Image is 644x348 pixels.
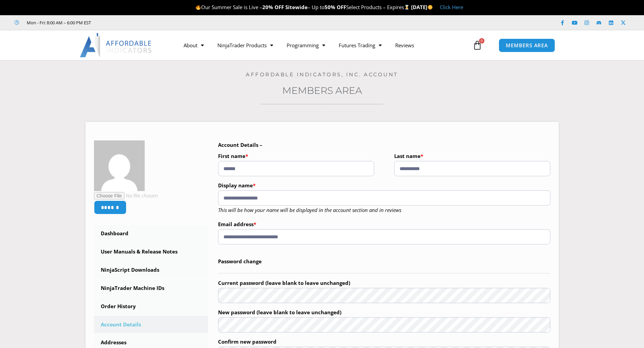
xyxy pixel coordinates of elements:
[499,38,555,52] a: MEMBERS AREA
[332,37,388,53] a: Futures Trading
[94,316,208,333] a: Account Details
[440,4,463,10] a: Click Here
[246,71,398,78] a: Affordable Indicators, Inc. Account
[218,250,550,273] legend: Password change
[94,140,145,191] img: 10ea1c3763129aaff90338682e5baed1559f98caed7f2b70d77d666e8675bdf1
[218,337,550,347] label: Confirm new password
[177,37,471,53] nav: Menu
[479,38,484,44] span: 0
[94,298,208,315] a: Order History
[80,33,152,57] img: LogoAI | Affordable Indicators – NinjaTrader
[282,85,362,96] a: Members Area
[94,261,208,279] a: NinjaScript Downloads
[94,243,208,261] a: User Manuals & Release Notes
[196,5,201,10] img: 🔥
[94,279,208,297] a: NinjaTrader Machine IDs
[394,151,550,161] label: Last name
[462,35,492,55] a: 0
[218,180,550,190] label: Display name
[218,151,374,161] label: First name
[285,4,308,10] strong: Sitewide
[218,278,550,288] label: Current password (leave blank to leave unchanged)
[262,4,284,10] strong: 20% OFF
[211,37,280,53] a: NinjaTrader Products
[404,5,409,10] img: ⌛
[325,4,346,10] strong: 50% OFF
[25,19,91,27] span: Mon - Fri: 8:00 AM – 6:00 PM EST
[177,37,211,53] a: About
[411,4,433,10] strong: [DATE]
[218,219,550,229] label: Email address
[428,5,433,10] img: 🌞
[218,141,262,148] b: Account Details –
[218,307,550,317] label: New password (leave blank to leave unchanged)
[195,4,411,10] span: Our Summer Sale is Live – – Up to Select Products – Expires
[506,43,548,48] span: MEMBERS AREA
[94,225,208,242] a: Dashboard
[388,37,421,53] a: Reviews
[280,37,332,53] a: Programming
[218,207,401,213] em: This will be how your name will be displayed in the account section and in reviews
[100,19,202,26] iframe: Customer reviews powered by Trustpilot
